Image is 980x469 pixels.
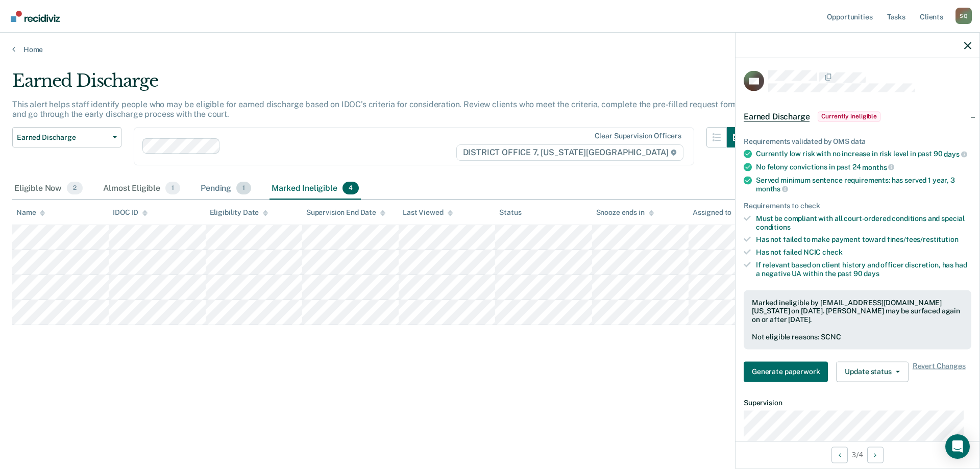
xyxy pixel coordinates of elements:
span: check [822,248,842,256]
span: 1 [165,182,180,195]
div: Earned DischargeCurrently ineligible [736,100,979,133]
div: Requirements validated by OMS data [744,137,971,145]
div: Currently low risk with no increase in risk level in past 90 [756,150,971,159]
div: 3 / 4 [736,441,979,468]
div: Status [499,208,521,217]
span: Earned Discharge [744,111,810,121]
button: Update status [836,361,908,382]
button: Previous Opportunity [831,447,848,463]
div: Not eligible reasons: SCNC [752,332,963,341]
span: days [944,150,967,158]
span: 1 [236,182,251,195]
span: fines/fees/restitution [887,235,959,243]
div: Supervision End Date [306,208,385,217]
span: 2 [67,182,83,195]
button: Profile dropdown button [955,8,972,24]
dt: Supervision [744,398,971,407]
div: Has not failed to make payment toward [756,235,971,244]
div: Earned Discharge [12,70,747,100]
span: 4 [342,182,359,195]
div: Name [16,208,45,217]
div: Marked Ineligible [269,178,361,200]
p: This alert helps staff identify people who may be eligible for earned discharge based on IDOC’s c... [12,100,740,119]
div: Pending [199,178,253,200]
div: Eligible Now [12,178,85,200]
div: S Q [955,8,972,24]
div: Served minimum sentence requirements: has served 1 year, 3 [756,176,971,193]
div: Has not failed NCIC [756,248,971,257]
div: Marked ineligible by [EMAIL_ADDRESS][DOMAIN_NAME][US_STATE] on [DATE]. [PERSON_NAME] may be surfa... [752,298,963,324]
span: months [756,185,788,193]
span: Revert Changes [913,361,966,382]
span: months [862,163,894,171]
img: Recidiviz [11,11,60,22]
button: Next Opportunity [867,447,884,463]
div: Last Viewed [403,208,452,217]
span: conditions [756,223,791,231]
div: Must be compliant with all court-ordered conditions and special [756,214,971,231]
div: Clear supervision officers [595,132,681,140]
span: Earned Discharge [17,133,109,142]
div: IDOC ID [113,208,148,217]
a: Navigate to form link [744,361,832,382]
span: days [864,269,879,277]
div: Eligibility Date [210,208,268,217]
span: Currently ineligible [818,111,880,121]
span: DISTRICT OFFICE 7, [US_STATE][GEOGRAPHIC_DATA] [456,144,683,161]
div: If relevant based on client history and officer discretion, has had a negative UA within the past 90 [756,260,971,278]
div: Almost Eligible [101,178,182,200]
div: Assigned to [693,208,741,217]
button: Generate paperwork [744,361,828,382]
div: Open Intercom Messenger [945,434,970,459]
a: Home [12,45,968,54]
div: No felony convictions in past 24 [756,162,971,171]
div: Requirements to check [744,201,971,210]
div: Snooze ends in [596,208,654,217]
